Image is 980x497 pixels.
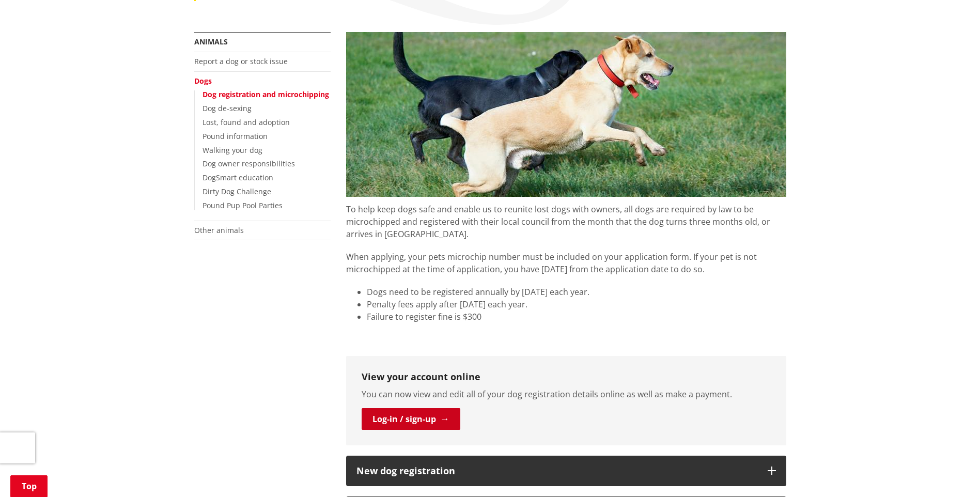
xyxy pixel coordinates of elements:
[203,187,271,196] a: Dirty Dog Challenge
[346,456,786,487] button: New dog registration
[203,159,295,168] a: Dog owner responsibilities
[932,454,970,491] iframe: Messenger Launcher
[194,56,288,66] a: Report a dog or stock issue
[367,298,786,310] li: Penalty fees apply after [DATE] each year.
[203,103,252,113] a: Dog de-sexing
[203,200,283,210] a: Pound Pup Pool Parties
[346,32,786,197] img: Register your dog
[194,76,212,86] a: Dogs
[367,310,786,323] li: Failure to register fine is $300
[203,117,290,127] a: Lost, found and adoption
[362,408,460,430] a: Log-in / sign-up
[362,371,771,383] h3: View your account online
[194,37,228,46] a: Animals
[203,173,273,182] a: DogSmart education
[10,475,48,497] a: Top
[203,145,262,155] a: Walking your dog
[367,286,786,298] li: Dogs need to be registered annually by [DATE] each year.
[346,197,786,240] p: To help keep dogs safe and enable us to reunite lost dogs with owners, all dogs are required by l...
[362,388,771,400] p: You can now view and edit all of your dog registration details online as well as make a payment.
[203,89,329,99] a: Dog registration and microchipping
[356,466,757,476] h3: New dog registration
[203,131,268,141] a: Pound information
[346,251,786,275] p: When applying, your pets microchip number must be included on your application form. If your pet ...
[194,225,244,235] a: Other animals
